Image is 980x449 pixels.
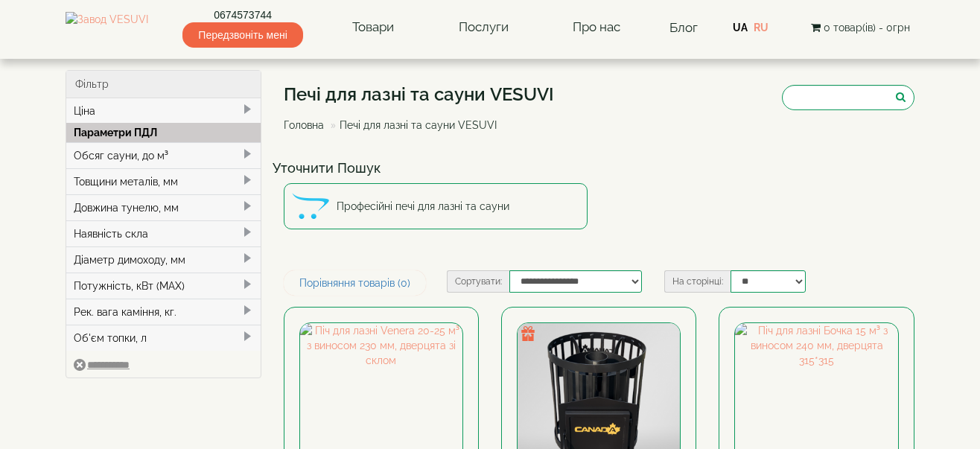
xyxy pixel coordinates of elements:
span: 0 товар(ів) - 0грн [824,22,910,34]
a: Професійні печі для лазні та сауни Професійні печі для лазні та сауни [284,183,588,229]
a: RU [754,22,769,34]
div: Рек. вага каміння, кг. [66,299,261,325]
img: Завод VESUVI [66,12,148,43]
h4: Уточнити Пошук [273,161,926,176]
a: Товари [337,10,409,45]
div: Наявність скла [66,220,261,246]
a: UA [733,22,748,34]
a: Блог [669,20,698,35]
div: Обсяг сауни, до м³ [66,142,261,168]
a: 0674573744 [182,7,302,22]
img: Професійні печі для лазні та сауни [292,188,329,225]
a: Послуги [444,10,524,45]
div: Діаметр димоходу, мм [66,246,261,273]
span: Передзвоніть мені [182,22,302,48]
a: Головна [284,119,324,131]
label: Сортувати: [447,270,509,293]
li: Печі для лазні та сауни VESUVI [327,118,497,133]
h1: Печі для лазні та сауни VESUVI [284,85,554,104]
button: 0 товар(ів) - 0грн [806,19,914,36]
div: Довжина тунелю, мм [66,194,261,220]
div: Параметри ПДЛ [66,123,261,142]
div: Потужність, кВт (MAX) [66,273,261,299]
div: Товщини металів, мм [66,168,261,194]
div: Ціна [66,98,261,124]
div: Фільтр [66,71,261,98]
a: Порівняння товарів (0) [284,270,426,296]
div: Об'єм топки, л [66,325,261,351]
label: На сторінці: [664,270,731,293]
img: gift [521,326,535,341]
a: Про нас [558,10,635,45]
